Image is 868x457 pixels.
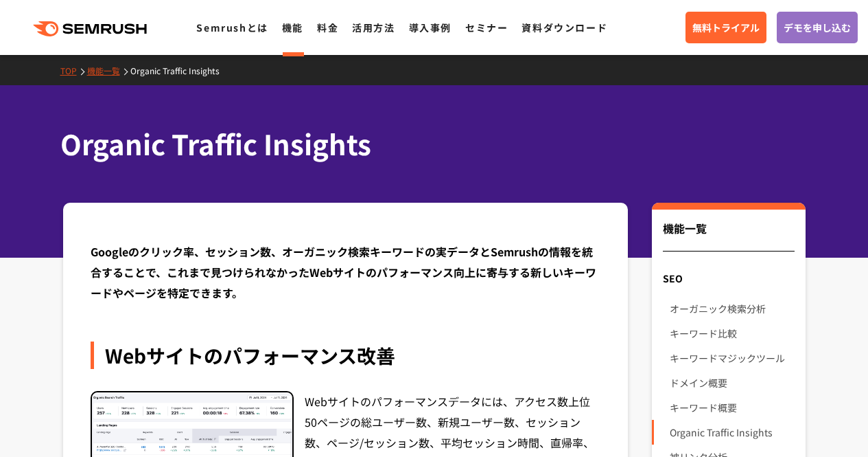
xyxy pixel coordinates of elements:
a: 機能 [282,21,303,34]
a: デモを申し込む [777,12,858,43]
a: 資料ダウンロード [521,21,607,34]
span: デモを申し込む [784,20,851,35]
a: 機能一覧 [87,65,130,76]
div: Webサイトのパフォーマンス改善 [91,342,601,369]
a: セミナー [465,21,508,34]
a: キーワード概要 [670,395,794,420]
a: Semrushとは [196,21,268,34]
a: 無料トライアル [685,12,766,43]
a: Organic Traffic Insights [670,420,794,445]
span: 無料トライアル [692,20,760,35]
a: 導入事例 [409,21,451,34]
div: SEO [652,266,805,291]
a: オーガニック検索分析 [670,296,794,321]
a: 活用方法 [352,21,395,34]
a: TOP [60,65,87,76]
a: キーワード比較 [670,321,794,346]
a: ドメイン概要 [670,370,794,395]
div: 機能一覧 [663,220,794,252]
h1: Organic Traffic Insights [60,124,795,164]
a: キーワードマジックツール [670,346,794,370]
a: 料金 [317,21,338,34]
div: Googleのクリック率、セッション数、オーガニック検索キーワードの実データとSemrushの情報を統合することで、これまで見つけられなかったWebサイトのパフォーマンス向上に寄与する新しいキー... [91,241,601,303]
a: Organic Traffic Insights [130,65,230,76]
